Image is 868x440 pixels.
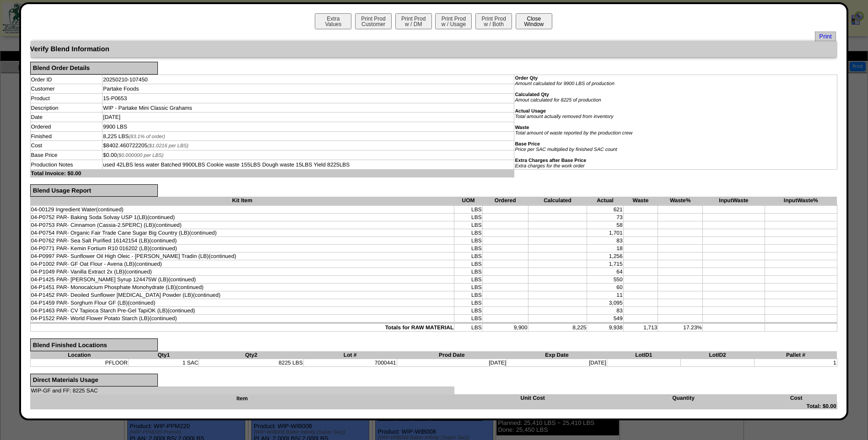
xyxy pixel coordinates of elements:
[482,324,528,332] td: 9,900
[129,359,199,366] td: 1 SAC
[587,315,623,322] td: 549
[30,324,454,332] td: Totals for RAW MATERIAL
[30,229,454,237] td: 04-P0754 PAR- Organic Fair Trade Cane Sugar Big Country (LB)
[135,261,162,267] span: (continued)
[397,351,507,359] th: Prod Date
[515,158,586,163] b: Extra Charges after Base Price
[102,141,514,150] td: $8402.460722205
[587,214,623,221] td: 73
[30,338,158,351] div: Blend Finished Locations
[199,351,303,359] th: Qty2
[30,84,102,94] td: Customer
[102,160,514,169] td: used 42LBS less water Batched 9900LBS Cookie waste 155LBS Dough waste 15LBS Yield 8225LBS
[30,252,454,260] td: 04-P0997 PAR- Sunflower Oil High Oleic - [PERSON_NAME] Tradin (LB)
[315,13,351,29] button: ExtraValues
[587,221,623,229] td: 58
[303,351,397,359] th: Lot #
[528,324,587,332] td: 8,225
[454,260,483,268] td: LBS
[507,351,607,359] th: Exp Date
[189,230,216,236] span: (continued)
[30,276,454,284] td: 04-P1425 PAR- [PERSON_NAME] Syrup 124475W (LB)
[30,221,454,229] td: 04-P0753 PAR- Cinnamon (Cassia-2.5PERC) (LB)
[30,131,102,141] td: Finished
[587,229,623,237] td: 1,701
[587,237,623,245] td: 83
[454,206,483,214] td: LBS
[149,237,177,244] span: (continued)
[30,260,454,268] td: 04-P1002 PAR- GF Oat Flour - Avena (LB)
[129,351,199,359] th: Qty1
[102,75,514,84] td: 20250210-107450
[30,268,454,276] td: 04-P1049 PAR- Vanilla Extract 2x (LB)
[482,197,528,204] th: Ordered
[475,13,512,29] button: Print Prodw / Both
[611,394,755,402] th: Quantity
[30,75,102,84] td: Order ID
[755,359,837,366] td: 1
[454,229,483,237] td: LBS
[435,13,472,29] button: Print Prodw / Usage
[515,125,529,130] b: Waste
[168,276,196,283] span: (continued)
[454,221,483,229] td: LBS
[30,41,837,57] div: Verify Blend Information
[454,276,483,284] td: LBS
[124,268,152,275] span: (continued)
[528,197,587,204] th: Calculated
[395,13,432,29] button: Print Prodw / DM
[623,324,658,332] td: 1,713
[515,163,584,169] i: Extra charges for the work order
[30,284,454,291] td: 04-P1451 PAR- Monocalcium Phosphate Monohydrate (LB)
[96,206,124,213] span: (continued)
[355,13,392,29] button: Print ProdCustomer
[607,351,680,359] th: LotID1
[30,245,454,252] td: 04-P0771 PAR- Kemin Fortium R10 016202 (LB)
[815,32,836,41] span: Print
[30,386,454,394] td: WIP-GF and FF: 8225 SAC
[30,169,514,177] td: Total Invoice: $0.00
[303,359,397,366] td: 7000441
[30,150,102,160] td: Base Price
[587,268,623,276] td: 64
[658,324,703,332] td: 17.23%
[587,291,623,299] td: 11
[587,284,623,291] td: 60
[150,315,177,322] span: (continued)
[454,245,483,252] td: LBS
[30,94,102,103] td: Product
[150,245,177,252] span: (continued)
[397,359,507,366] td: [DATE]
[703,197,765,204] th: InputWaste
[30,402,837,410] td: Total: $0.00
[30,299,454,307] td: 04-P1459 PAR- Sorghum Flour GF (LB)
[680,351,754,359] th: LotID2
[117,153,163,158] span: ($0.000000 per LBS)
[30,291,454,299] td: 04-P1452 PAR- Deoiled Sunflower [MEDICAL_DATA] Powder (LB)
[30,197,454,204] th: Kit Item
[147,143,189,149] span: ($1.0216 per LBS)
[454,237,483,245] td: LBS
[587,276,623,284] td: 550
[507,359,607,366] td: [DATE]
[129,134,165,140] span: (83.1% of order)
[454,324,483,332] td: LBS
[515,92,549,97] b: Calculated Qty
[30,214,454,221] td: 04-P0752 PAR- Baking Soda Solvay USP 1(LB)
[587,324,623,332] td: 9,938
[30,113,102,122] td: Date
[587,260,623,268] td: 1,715
[454,394,611,402] th: Unit Cost
[454,291,483,299] td: LBS
[755,394,837,402] th: Cost
[454,214,483,221] td: LBS
[454,284,483,291] td: LBS
[30,141,102,150] td: Cost
[147,214,175,220] span: (continued)
[128,300,155,306] span: (continued)
[30,103,102,113] td: Description
[587,307,623,315] td: 83
[658,197,703,204] th: Waste%
[755,351,837,359] th: Pallet #
[587,197,623,204] th: Actual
